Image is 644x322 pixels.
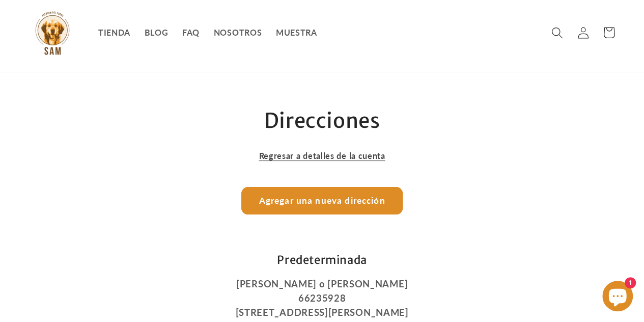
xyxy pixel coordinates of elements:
span: BLOG [145,28,169,38]
a: FAQ [175,21,207,45]
inbox-online-store-chat: Chat de la tienda online Shopify [599,281,636,314]
span: NOSOTROS [214,28,262,38]
a: TIENDA [91,21,137,45]
a: MUESTRA [269,21,324,45]
a: BLOG [137,21,175,45]
a: Regresar a detalles de la cuenta [259,149,385,163]
button: Agregar una nueva dirección [241,187,403,214]
span: TIENDA [98,28,130,38]
a: NOSOTROS [207,21,269,45]
h2: Predeterminada [191,253,453,267]
img: Sam Pet Foods [30,10,75,56]
span: FAQ [182,28,200,38]
h1: Direcciones [191,108,453,134]
span: MUESTRA [276,28,317,38]
summary: Búsqueda [545,20,571,46]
